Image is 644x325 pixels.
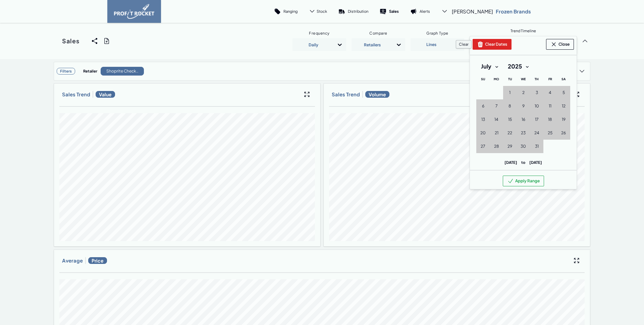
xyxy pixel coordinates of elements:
div: Shoprite Check.. [101,67,144,76]
span: 20 [480,130,486,136]
span: 14 [494,117,498,122]
span: 27 [481,144,485,149]
span: 3 [536,90,538,95]
span: Mo [494,77,499,81]
span: to [517,160,529,165]
span: We [521,77,526,81]
a: Sales [374,3,405,19]
span: Fr [548,77,552,81]
span: 1 [509,90,511,95]
span: 23 [521,130,526,136]
span: Tu [508,77,512,81]
span: 7 [495,103,498,109]
span: Graph Type [426,31,448,36]
span: [PERSON_NAME] [452,8,493,15]
span: 6 [482,103,484,109]
p: Distribution [348,9,368,14]
span: 13 [481,117,485,122]
h3: Filters [57,68,75,75]
span: 30 [521,144,526,149]
a: Alerts [405,3,436,19]
span: Stock [317,9,327,14]
a: Sales [54,30,88,52]
span: Value [96,91,115,98]
span: 17 [535,117,539,122]
span: 31 [535,144,539,149]
span: 12 [562,103,566,109]
span: 10 [535,103,539,109]
span: Trend Timeline [511,28,536,33]
span: Su [481,77,485,81]
span: Compare [369,31,387,36]
span: 4 [549,90,551,95]
span: Frequency [309,31,330,36]
button: Apply Range [503,176,544,186]
span: Price [88,257,107,264]
span: 19 [562,117,566,122]
span: Volume [365,91,389,98]
span: 5 [562,90,565,95]
span: 22 [507,130,512,136]
span: 8 [508,103,511,109]
span: 2 [522,90,525,95]
p: Ranging [283,9,298,14]
span: 9 [522,103,525,109]
p: Alerts [420,9,430,14]
button: Clear Dates [473,39,512,50]
span: 29 [507,144,512,149]
img: image [114,4,154,19]
span: 21 [495,130,498,136]
p: Sales [389,9,399,14]
div: Lines [414,39,448,50]
span: Sa [561,77,566,81]
span: 18 [548,117,552,122]
span: Th [535,77,539,81]
div: Daily [296,39,330,50]
h3: Sales Trend [332,91,360,98]
span: 11 [549,103,551,109]
span: 24 [534,130,539,136]
span: 25 [548,130,552,136]
p: [DATE] [DATE] [476,160,570,165]
div: Retailers [355,39,389,50]
span: 26 [561,130,566,136]
h3: Average [62,257,83,264]
button: Close [546,39,574,50]
h4: Retailer [83,68,97,74]
h3: Sales Trend [62,91,90,98]
span: 15 [508,117,512,122]
span: 28 [494,144,499,149]
a: Ranging [268,3,303,19]
span: 16 [522,117,525,122]
a: Distribution [333,3,374,19]
p: Frozen Brands [496,8,531,15]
